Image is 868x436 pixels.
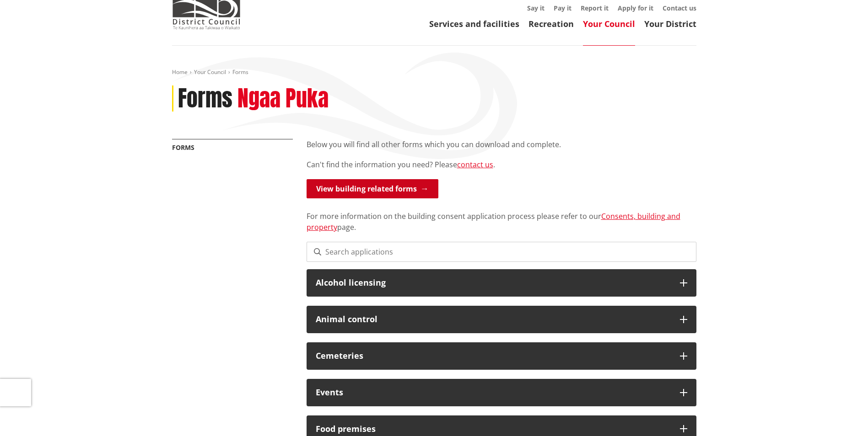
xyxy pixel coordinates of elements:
[581,4,609,12] a: Report it
[316,425,671,434] h3: Food premises
[583,18,635,29] a: Your Council
[307,179,438,198] a: View building related forms
[307,211,680,232] a: Consents, building and property
[429,18,519,29] a: Services and facilities
[618,4,653,12] a: Apply for it
[307,159,696,170] p: Can't find the information you need? Please .
[178,85,232,112] h1: Forms
[644,18,696,29] a: Your District
[316,315,671,324] h3: Animal control
[554,4,571,12] a: Pay it
[457,160,493,170] a: contact us
[232,68,248,76] span: Forms
[237,85,329,112] h2: Ngaa Puka
[194,68,226,76] a: Your Council
[172,69,696,76] nav: breadcrumb
[307,200,696,233] p: For more information on the building consent application process please refer to our page.
[307,139,696,150] p: Below you will find all other forms which you can download and complete.
[307,242,696,262] input: Search applications
[528,18,574,29] a: Recreation
[316,351,671,361] h3: Cemeteries
[316,388,671,397] h3: Events
[172,68,188,76] a: Home
[527,4,545,12] a: Say it
[663,4,696,12] a: Contact us
[826,398,859,431] iframe: Messenger Launcher
[172,143,194,152] a: Forms
[316,278,671,287] h3: Alcohol licensing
